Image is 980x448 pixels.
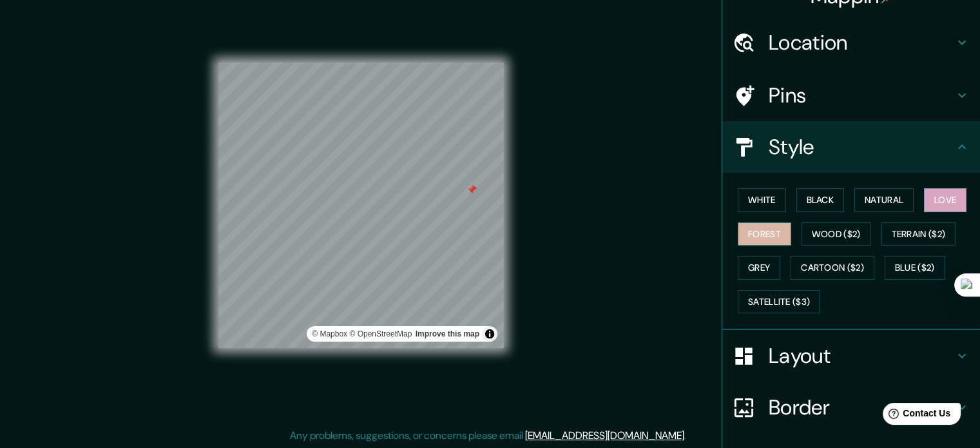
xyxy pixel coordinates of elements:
[924,188,966,212] button: Love
[686,428,688,443] div: .
[312,329,347,338] a: Mapbox
[769,343,954,369] h4: Layout
[722,70,980,121] div: Pins
[769,394,954,420] h4: Border
[722,330,980,382] div: Layout
[865,398,966,434] iframe: Help widget launcher
[738,290,820,314] button: Satellite ($3)
[881,222,956,246] button: Terrain ($2)
[738,188,786,212] button: White
[482,326,497,342] button: Toggle attribution
[854,188,914,212] button: Natural
[738,256,780,280] button: Grey
[738,222,791,246] button: Forest
[769,134,954,160] h4: Style
[349,329,412,338] a: OpenStreetMap
[802,222,871,246] button: Wood ($2)
[290,428,686,443] p: Any problems, suggestions, or concerns please email .
[218,63,504,348] canvas: Map
[769,30,954,55] h4: Location
[885,256,945,280] button: Blue ($2)
[769,83,954,108] h4: Pins
[722,121,980,173] div: Style
[525,429,684,442] a: [EMAIL_ADDRESS][DOMAIN_NAME]
[688,428,691,443] div: .
[416,329,479,338] a: Map feedback
[796,188,845,212] button: Black
[791,256,874,280] button: Cartoon ($2)
[722,17,980,68] div: Location
[722,382,980,433] div: Border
